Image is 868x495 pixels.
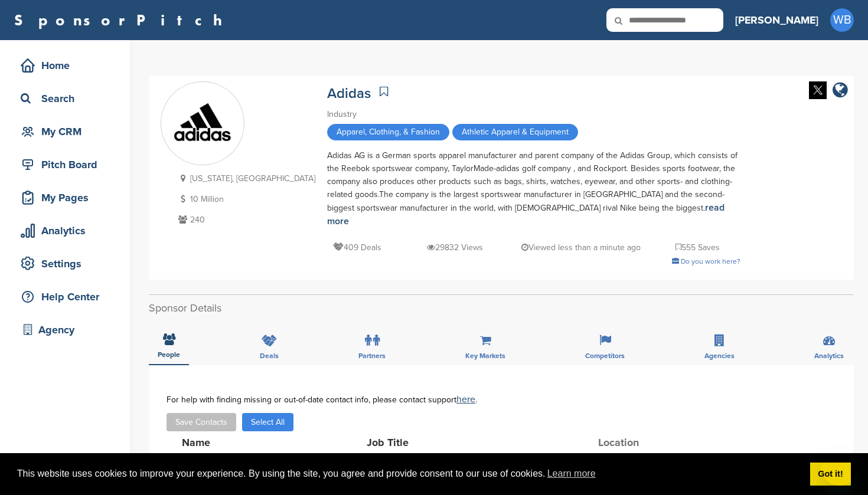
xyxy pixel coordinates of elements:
[333,240,381,255] p: 409 Deals
[17,465,801,483] span: This website uses cookies to improve your experience. By using the site, you agree and provide co...
[676,240,720,255] p: 555 Saves
[18,286,118,307] div: Help Center
[833,81,848,101] a: company link
[546,465,598,483] a: learn more about cookies
[327,149,740,228] div: Adidas AG is a German sports apparel manufacturer and parent company of the Adidas Group, which c...
[12,250,118,277] a: Settings
[12,217,118,244] a: Analytics
[12,118,118,145] a: My CRM
[18,88,118,109] div: Search
[14,12,230,28] a: SponsorPitch
[175,171,315,186] p: [US_STATE], [GEOGRAPHIC_DATA]
[12,85,118,112] a: Search
[18,121,118,142] div: My CRM
[18,55,118,76] div: Home
[12,52,118,79] a: Home
[260,352,279,359] span: Deals
[12,283,118,310] a: Help Center
[681,257,740,265] span: Do you work here?
[598,437,687,448] div: Location
[18,319,118,340] div: Agency
[327,124,449,140] span: Apparel, Clothing, & Fashion
[167,395,836,404] div: For help with finding missing or out-of-date contact info, please contact support .
[18,220,118,241] div: Analytics
[367,437,544,448] div: Job Title
[465,352,505,359] span: Key Markets
[12,316,118,343] a: Agency
[427,240,483,255] p: 29832 Views
[821,448,859,486] iframe: Button to launch messaging window
[175,212,315,227] p: 240
[149,300,854,316] h2: Sponsor Details
[452,124,578,140] span: Athletic Apparel & Equipment
[158,351,180,358] span: People
[161,83,244,165] img: Sponsorpitch & Adidas
[327,108,740,121] div: Industry
[672,257,740,265] a: Do you work here?
[175,192,315,206] p: 10 Million
[830,8,854,32] span: WB
[12,151,118,178] a: Pitch Board
[585,352,625,359] span: Competitors
[327,85,371,102] a: Adidas
[735,7,818,33] a: [PERSON_NAME]
[704,352,735,359] span: Agencies
[182,437,312,448] div: Name
[735,12,818,28] h3: [PERSON_NAME]
[167,413,236,431] button: Save Contacts
[18,187,118,208] div: My Pages
[456,394,475,405] a: here
[12,184,118,211] a: My Pages
[358,352,386,359] span: Partners
[242,413,293,431] button: Select All
[521,240,641,255] p: Viewed less than a minute ago
[814,352,844,359] span: Analytics
[809,81,827,99] img: Twitter white
[18,154,118,175] div: Pitch Board
[810,463,851,486] a: dismiss cookie message
[18,253,118,274] div: Settings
